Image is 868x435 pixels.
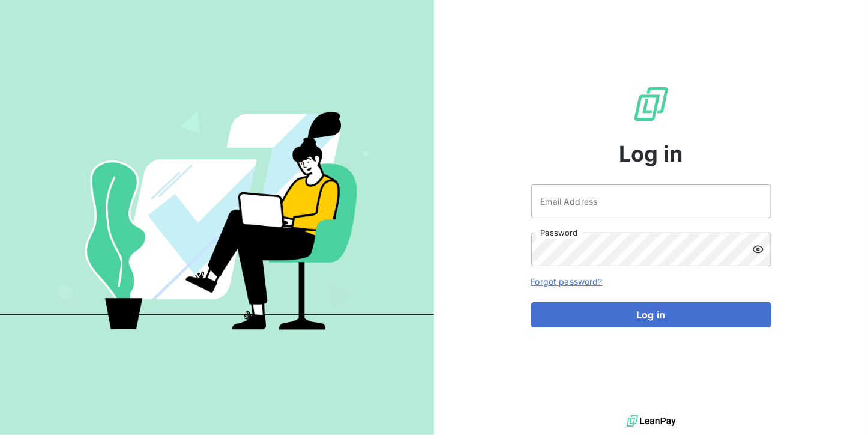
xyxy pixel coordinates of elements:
a: Forgot password? [531,276,603,287]
span: Log in [619,138,683,170]
button: Log in [531,302,771,327]
img: logo [627,412,676,430]
input: placeholder [531,184,771,218]
img: LeanPay Logo [632,85,671,123]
